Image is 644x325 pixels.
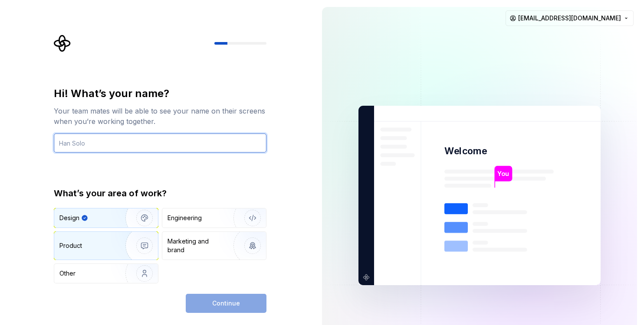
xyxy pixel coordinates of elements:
[54,133,266,153] input: Han Solo
[59,214,79,222] div: Design
[54,35,71,52] svg: Supernova Logo
[59,241,82,250] div: Product
[59,269,76,278] div: Other
[497,169,509,179] p: You
[54,106,266,127] div: Your team mates will be able to see your name on their screens when you’re working together.
[54,87,266,101] div: Hi! What’s your name?
[168,214,202,222] div: Engineering
[518,14,621,23] span: [EMAIL_ADDRESS][DOMAIN_NAME]
[444,145,487,157] p: Welcome
[168,237,226,254] div: Marketing and brand
[54,187,266,199] div: What’s your area of work?
[506,10,634,26] button: [EMAIL_ADDRESS][DOMAIN_NAME]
